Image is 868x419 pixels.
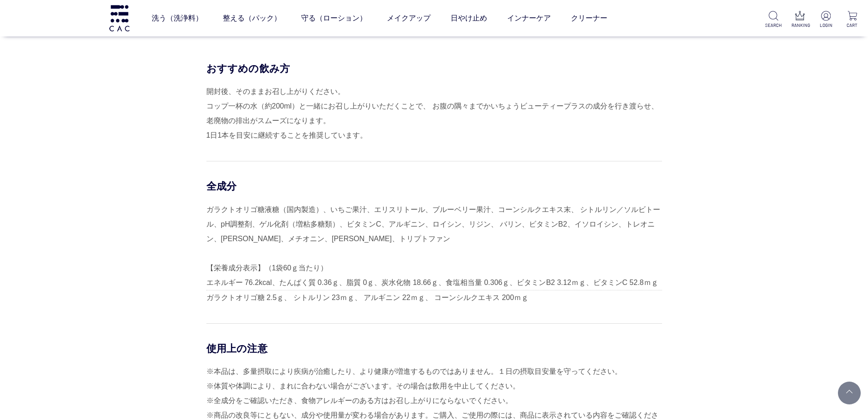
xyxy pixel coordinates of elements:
div: ガラクトオリゴ糖液糖（国内製造）、いちご果汁、エリスリトール、ブルーベリー果汁、コーンシルクエキス末、 シトルリン／ソルビトール、pH調整剤、ゲル化剤（増粘多糖類）、ビタミンC、アルギニン、ロイ... [206,202,662,305]
div: 開封後、そのままお召し上がりください。 コップ一杯の水（約200ml）と一緒にお召し上がりいただくことで、 お腹の隅々までかいちょうビューティープラスの成分を行き渡らせ、老廃物の排出がスムーズに... [206,84,662,143]
img: logo [108,5,131,31]
a: 洗う（洗浄料） [152,5,203,31]
p: CART [844,22,861,29]
p: ガラクトオリゴ糖 2.5ｇ、 シトルリン 23ｍｇ、 アルギニン 22ｍｇ、 コーンシルクエキス 200ｍｇ [206,290,662,305]
a: メイクアップ [387,5,431,31]
a: クリーナー [571,5,607,31]
a: RANKING [791,11,808,29]
p: LOGIN [817,22,834,29]
a: SEARCH [765,11,782,29]
a: CART [844,11,861,29]
a: 日やけ止め [451,5,487,31]
a: インナーケア [507,5,551,31]
p: SEARCH [765,22,782,29]
p: RANKING [791,22,808,29]
a: 守る（ローション） [301,5,367,31]
a: LOGIN [817,11,834,29]
div: 使用上の注意 [206,342,662,355]
div: 全成分 [206,180,662,193]
a: 整える（パック） [223,5,281,31]
div: おすすめの飲み方 [206,62,662,75]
